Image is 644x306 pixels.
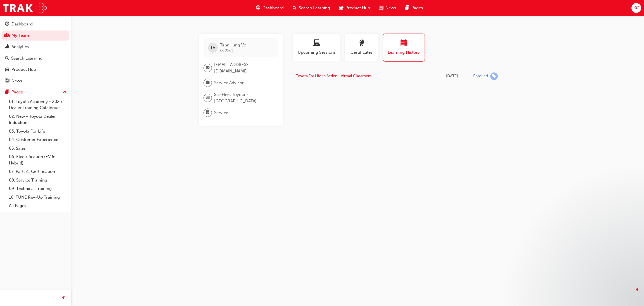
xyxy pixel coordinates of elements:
[7,184,69,193] a: 09. Technical Training
[11,78,22,84] div: News
[2,18,69,87] button: DashboardMy TeamAnalyticsSearch LearningProduct HubNews
[288,2,335,14] a: search-iconSearch Learning
[7,97,69,112] a: 01. Toyota Academy - 2025 Dealer Training Catalogue
[7,176,69,185] a: 08. Service Training
[2,76,69,86] a: News
[5,44,9,50] span: chart-icon
[5,90,9,95] span: pages-icon
[5,22,9,27] span: guage-icon
[387,49,420,56] span: Learning History
[214,62,274,74] span: [EMAIL_ADDRESS][DOMAIN_NAME]
[335,2,375,14] a: car-iconProduct Hub
[405,4,409,11] span: pages-icon
[7,152,69,167] a: 06. Electrification (EV & Hybrid)
[345,5,370,11] span: Product Hub
[625,287,638,300] iframe: Intercom live chat
[439,73,465,79] div: Fri Sep 12 2025 09:44:15 GMT+1000 (Australian Eastern Standard Time)
[7,167,69,176] a: 07. Parts21 Certification
[262,5,284,11] span: Dashboard
[11,89,23,95] div: Pages
[11,55,42,62] div: Search Learning
[206,109,210,116] span: department-icon
[5,56,9,61] span: search-icon
[297,49,336,56] span: Upcoming Sessions
[299,5,330,11] span: Search Learning
[401,2,427,14] a: pages-iconPages
[2,30,69,41] a: My Team
[252,2,288,14] a: guage-iconDashboard
[7,193,69,202] a: 10. TUNE Rev-Up Training
[7,112,69,127] a: 02. New - Toyota Dealer Induction
[214,91,274,104] span: Sci-Fleet Toyota - [GEOGRAPHIC_DATA]
[63,89,67,96] span: up-icon
[293,4,297,11] span: search-icon
[473,74,488,79] div: Enrolled
[2,87,69,97] button: Pages
[61,295,66,302] span: prev-icon
[339,4,343,11] span: car-icon
[293,34,340,62] button: Upcoming Sessions
[3,2,47,14] img: Trak
[296,74,371,78] a: Toyota For Life In Action - Virtual Classroom
[349,49,374,56] span: Certificates
[5,67,9,72] span: car-icon
[411,5,423,11] span: Pages
[313,40,320,47] span: laptop-icon
[2,19,69,29] a: Dashboard
[383,34,425,62] button: Learning History
[7,144,69,153] a: 05. Sales
[2,42,69,52] a: Analytics
[11,44,29,50] div: Analytics
[5,79,9,84] span: news-icon
[220,48,234,53] span: 660583
[375,2,401,14] a: news-iconNews
[214,80,244,86] span: Service Advisor
[7,135,69,144] a: 04. Customer Experience
[11,66,36,73] div: Product Hub
[358,40,365,47] span: award-icon
[401,40,407,47] span: calendar-icon
[631,3,641,13] button: KC
[210,44,215,51] span: TV
[256,4,260,11] span: guage-icon
[385,5,396,11] span: News
[2,64,69,75] a: Product Hub
[5,33,9,38] span: people-icon
[345,34,378,62] button: Certificates
[7,127,69,136] a: 03. Toyota For Life
[206,64,210,72] span: email-icon
[220,43,246,48] span: TahnHung Vo
[206,79,210,86] span: briefcase-icon
[7,201,69,210] a: All Pages
[633,5,639,11] span: KC
[11,21,33,27] div: Dashboard
[2,53,69,63] a: Search Learning
[214,110,228,116] span: Service
[490,72,498,80] span: learningRecordVerb_ENROLL-icon
[379,4,383,11] span: news-icon
[206,94,210,102] span: organisation-icon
